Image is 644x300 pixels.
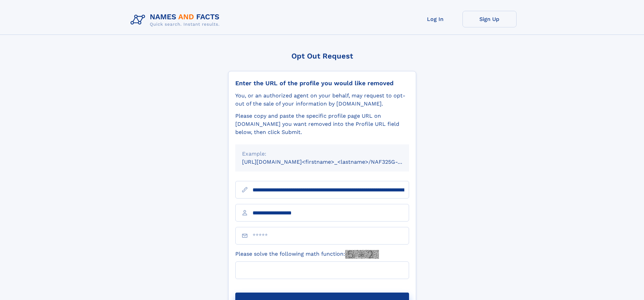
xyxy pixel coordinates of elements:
[128,11,225,29] img: Logo Names and Facts
[235,79,409,87] div: Enter the URL of the profile you would like removed
[462,11,517,27] a: Sign Up
[235,250,379,259] label: Please solve the following math function:
[242,159,422,165] small: [URL][DOMAIN_NAME]<firstname>_<lastname>/NAF325G-xxxxxxxx
[242,150,402,158] div: Example:
[235,92,409,108] div: You, or an authorized agent on your behalf, may request to opt-out of the sale of your informatio...
[408,11,462,27] a: Log In
[235,112,409,136] div: Please copy and paste the specific profile page URL on [DOMAIN_NAME] you want removed into the Pr...
[228,52,416,60] div: Opt Out Request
